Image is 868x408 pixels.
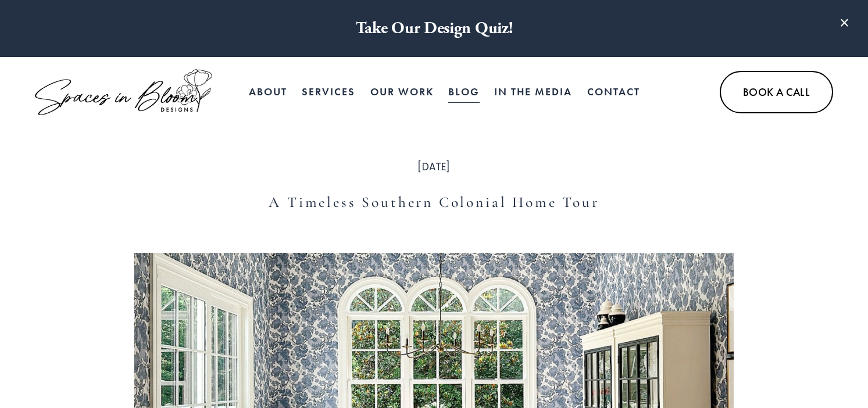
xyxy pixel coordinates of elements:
h1: A Timeless Southern Colonial Home Tour [134,192,733,213]
a: Services [302,80,355,103]
a: Blog [448,80,480,103]
a: In the Media [494,80,572,103]
a: Contact [587,80,640,103]
a: Book A Call [720,71,833,113]
a: About [249,80,287,103]
img: Spaces in Bloom Designs [35,69,212,115]
a: Our Work [370,80,434,103]
span: [DATE] [417,160,450,174]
